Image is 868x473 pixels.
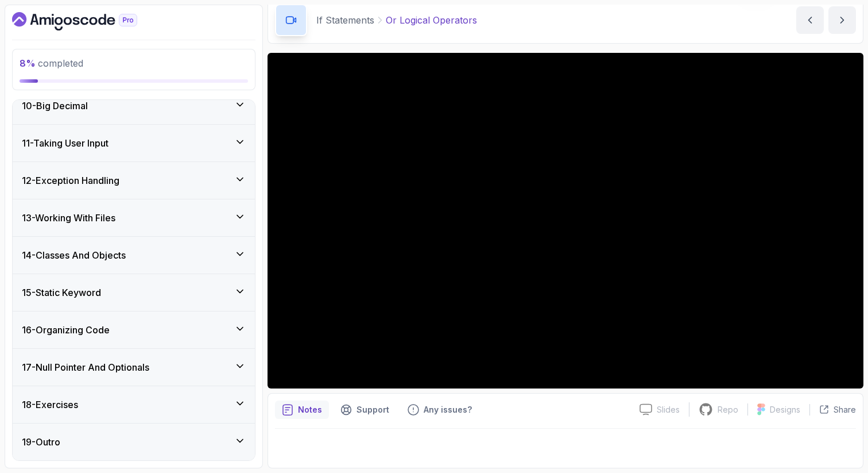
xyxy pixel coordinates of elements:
[22,398,78,412] h3: 18 - Exercises
[316,13,374,27] p: If Statements
[13,312,255,348] button: 16-Organizing Code
[22,211,115,225] h3: 13 - Working With Files
[275,401,329,419] button: notes button
[22,360,149,374] h3: 17 - Null Pointer And Optionals
[268,53,863,389] iframe: 5 - OR Logical Operators
[401,401,479,419] button: Feedback button
[770,404,800,416] p: Designs
[834,404,856,416] p: Share
[22,248,126,262] h3: 14 - Classes And Objects
[657,404,680,416] p: Slides
[13,199,255,236] button: 13-Working With Files
[809,404,856,416] button: Share
[13,386,255,423] button: 18-Exercises
[334,401,396,419] button: Support button
[22,99,88,113] h3: 10 - Big Decimal
[13,87,255,124] button: 10-Big Decimal
[424,404,472,416] p: Any issues?
[13,125,255,161] button: 11-Taking User Input
[718,404,738,416] p: Repo
[13,349,255,386] button: 17-Null Pointer And Optionals
[13,424,255,460] button: 19-Outro
[20,57,36,69] span: 8 %
[13,162,255,199] button: 12-Exception Handling
[298,404,322,416] p: Notes
[12,12,164,30] a: Dashboard
[386,13,477,27] p: Or Logical Operators
[22,286,101,299] h3: 15 - Static Keyword
[828,6,856,34] button: next content
[13,237,255,274] button: 14-Classes And Objects
[22,435,60,449] h3: 19 - Outro
[13,274,255,311] button: 15-Static Keyword
[22,136,108,150] h3: 11 - Taking User Input
[796,6,824,34] button: previous content
[22,323,110,337] h3: 16 - Organizing Code
[22,174,119,187] h3: 12 - Exception Handling
[356,404,389,416] p: Support
[20,57,83,69] span: completed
